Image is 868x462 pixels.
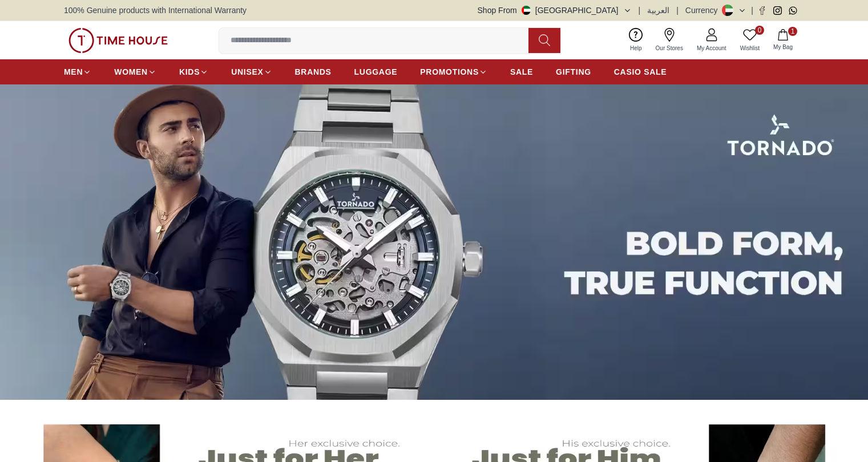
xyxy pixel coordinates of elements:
img: ... [68,28,168,53]
span: 100% Genuine products with International Warranty [64,5,247,16]
span: | [751,5,753,16]
span: MEN [64,66,83,78]
span: 0 [755,26,764,35]
span: WOMEN [114,66,148,78]
a: PROMOTIONS [420,62,487,82]
span: | [639,5,641,16]
a: MEN [64,62,91,82]
a: Facebook [758,6,766,15]
a: Our Stores [649,26,690,55]
span: Wishlist [736,44,764,52]
span: GIFTING [556,66,591,78]
span: Our Stores [651,44,688,52]
span: SALE [510,66,533,78]
button: العربية [647,5,669,16]
img: United Arab Emirates [522,6,531,15]
span: PROMOTIONS [420,66,479,78]
span: UNISEX [231,66,263,78]
button: 1My Bag [766,27,800,54]
span: CASIO SALE [614,66,667,78]
div: Currency [685,5,722,16]
a: WOMEN [114,62,156,82]
span: My Bag [769,43,797,51]
a: BRANDS [295,62,332,82]
a: Whatsapp [789,6,797,15]
span: Help [625,44,647,52]
span: BRANDS [295,66,332,78]
a: 0Wishlist [733,26,766,55]
a: KIDS [179,62,208,82]
span: | [676,5,679,16]
a: Help [623,26,649,55]
a: UNISEX [231,62,272,82]
span: My Account [692,44,731,52]
a: Instagram [773,6,782,15]
span: 1 [788,27,797,36]
a: GIFTING [556,62,591,82]
a: LUGGAGE [354,62,398,82]
span: LUGGAGE [354,66,398,78]
button: Shop From[GEOGRAPHIC_DATA] [478,5,632,16]
span: KIDS [179,66,200,78]
a: CASIO SALE [614,62,667,82]
a: SALE [510,62,533,82]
